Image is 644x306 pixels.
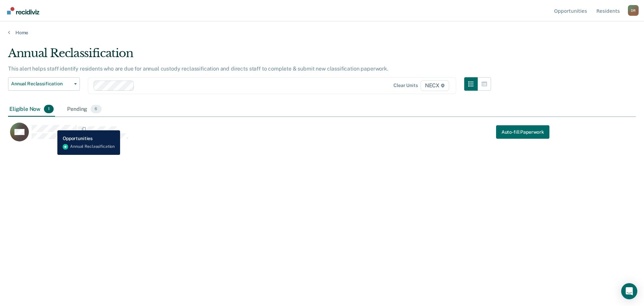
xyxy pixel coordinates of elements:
button: Profile dropdown button [628,5,639,16]
button: Annual Reclassification [8,77,80,91]
span: 1 [44,105,54,114]
div: Eligible Now1 [8,102,55,117]
span: Annual Reclassification [11,81,71,87]
div: CaseloadOpportunityCell-00578579 [8,122,557,149]
a: Navigate to form link [496,125,549,139]
div: Pending6 [66,102,103,117]
span: NECX [421,80,449,91]
a: Home [8,30,636,36]
button: Auto-fill Paperwork [496,125,549,139]
span: 6 [91,105,101,114]
div: Annual Reclassification [8,46,491,65]
div: Open Intercom Messenger [621,283,637,299]
div: D R [628,5,639,16]
img: Recidiviz [7,7,39,14]
p: This alert helps staff identify residents who are due for annual custody reclassification and dir... [8,65,388,72]
div: Clear units [393,83,418,88]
